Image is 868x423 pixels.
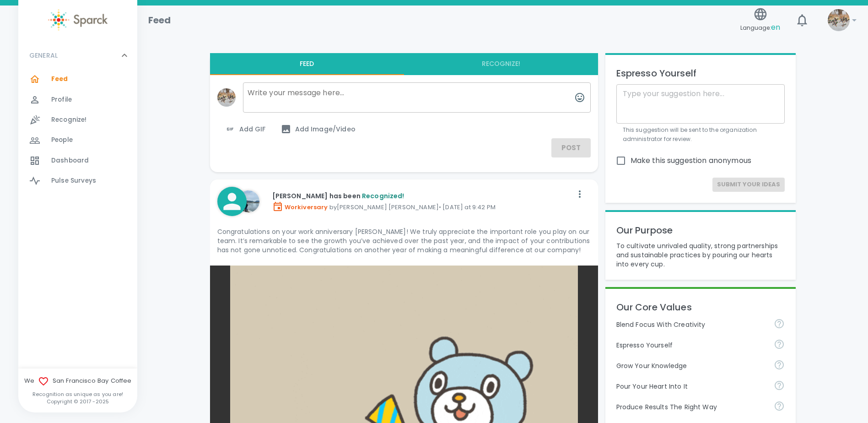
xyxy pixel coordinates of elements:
[623,125,778,144] p: This suggestion will be sent to the organization administrator for review.
[616,341,766,350] p: Espresso Yourself
[272,201,572,212] p: by [PERSON_NAME] [PERSON_NAME] • [DATE] at 9:42 PM
[828,9,850,31] img: Picture of Jason
[18,42,137,69] div: GENERAL
[774,318,785,329] svg: Achieve goals today and innovate for tomorrow
[18,69,137,195] div: GENERAL
[210,53,598,75] div: interaction tabs
[616,66,785,81] p: Espresso Yourself
[616,223,785,238] p: Our Purpose
[616,320,766,329] p: Blend Focus With Creativity
[51,176,96,185] span: Pulse Surveys
[616,382,766,391] p: Pour Your Heart Into It
[616,402,766,412] p: Produce Results The Right Way
[362,191,404,201] span: Recognized!
[148,13,171,27] h1: Feed
[18,390,137,398] p: Recognition as unique as you are!
[18,376,137,387] span: We San Francisco Bay Coffee
[616,300,785,315] p: Our Core Values
[217,88,236,107] img: Picture of Jason
[18,90,137,110] a: Profile
[631,155,752,166] span: Make this suggestion anonymous
[737,4,784,37] button: Language:en
[48,9,108,31] img: Sparck logo
[774,380,785,391] svg: Come to work to make a difference in your own way
[29,51,58,60] p: GENERAL
[18,9,137,31] a: Sparck logo
[774,359,785,370] svg: Follow your curiosity and learn together
[51,156,89,165] span: Dashboard
[616,361,766,370] p: Grow Your Knowledge
[51,136,73,145] span: People
[771,22,780,33] span: en
[18,171,137,191] a: Pulse Surveys
[616,241,785,269] p: To cultivate unrivaled quality, strong partnerships and sustainable practices by pouring our hear...
[51,115,87,125] span: Recognize!
[237,190,259,212] img: Picture of Anna Belle Heredia
[18,398,137,405] p: Copyright © 2017 - 2025
[272,203,328,211] span: Workiversary
[51,75,68,84] span: Feed
[774,401,785,412] svg: Find success working together and doing the right thing
[210,53,404,75] button: Feed
[18,69,137,89] a: Feed
[774,339,785,350] svg: Share your voice and your ideas
[225,124,266,135] span: Add GIF
[51,95,72,104] span: Profile
[272,191,572,201] p: [PERSON_NAME] has been
[740,22,780,34] span: Language:
[18,151,137,171] a: Dashboard
[18,110,137,130] a: Recognize!
[280,124,356,135] span: Add Image/Video
[18,130,137,150] a: People
[217,227,591,255] p: Congratulations on your work anniversary [PERSON_NAME]! We truly appreciate the important role yo...
[404,53,598,75] button: Recognize!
